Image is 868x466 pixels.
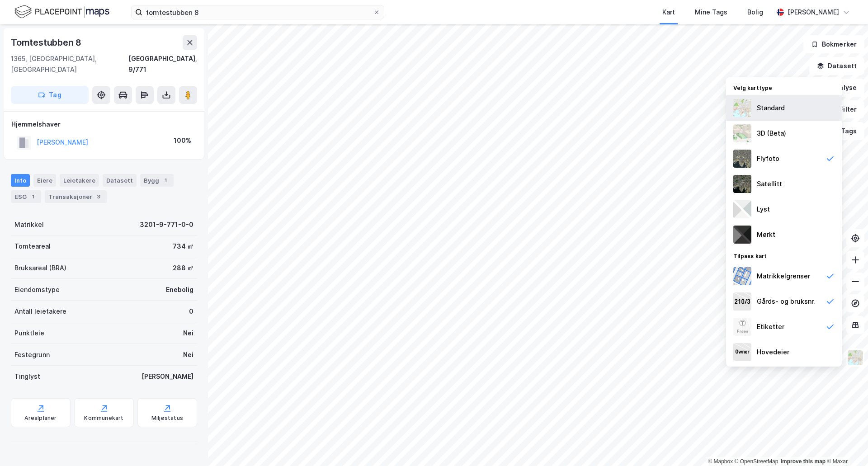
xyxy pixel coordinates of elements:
[161,176,170,185] div: 1
[11,190,41,203] div: ESG
[14,328,44,339] div: Punktleie
[84,414,123,422] div: Kommunekart
[128,53,197,75] div: [GEOGRAPHIC_DATA], 9/771
[822,122,864,140] button: Tags
[735,458,778,465] a: OpenStreetMap
[14,284,60,295] div: Eiendomstype
[14,4,109,20] img: logo.f888ab2527a4732fd821a326f86c7f29.svg
[14,349,50,360] div: Festegrunn
[733,150,751,168] img: Z
[166,284,193,295] div: Enebolig
[60,174,99,187] div: Leietakere
[14,219,44,230] div: Matrikkel
[142,371,193,382] div: [PERSON_NAME]
[733,124,751,142] img: Z
[823,423,868,466] div: Kontrollprogram for chat
[183,349,193,360] div: Nei
[189,306,193,317] div: 0
[28,192,38,201] div: 1
[142,5,373,19] input: Søk på adresse, matrikkel, gårdeiere, leietakere eller personer
[757,153,779,164] div: Flyfoto
[757,321,784,332] div: Etiketter
[94,192,103,201] div: 3
[803,35,864,53] button: Bokmerker
[173,241,193,252] div: 734 ㎡
[747,7,763,18] div: Bolig
[847,349,864,366] img: Z
[183,328,193,339] div: Nei
[781,458,826,465] a: Improve this map
[14,263,66,273] div: Bruksareal (BRA)
[695,7,727,18] div: Mine Tags
[733,267,751,285] img: cadastreBorders.cfe08de4b5ddd52a10de.jpeg
[11,119,197,130] div: Hjemmelshaver
[733,200,751,218] img: luj3wr1y2y3+OchiMxRmMxRlscgabnMEmZ7DJGWxyBpucwSZnsMkZbHIGm5zBJmewyRlscgabnMEmZ7DJGWxyBpucwSZnsMkZ...
[174,135,191,146] div: 100%
[11,86,89,104] button: Tag
[809,57,864,75] button: Datasett
[757,204,770,215] div: Lyst
[173,263,193,273] div: 288 ㎡
[151,414,183,422] div: Miljøstatus
[11,174,30,187] div: Info
[14,371,40,382] div: Tinglyst
[14,306,66,317] div: Antall leietakere
[708,458,733,465] a: Mapbox
[140,219,193,230] div: 3201-9-771-0-0
[11,53,128,75] div: 1365, [GEOGRAPHIC_DATA], [GEOGRAPHIC_DATA]
[823,423,868,466] iframe: Chat Widget
[757,103,785,113] div: Standard
[140,174,174,187] div: Bygg
[733,343,751,361] img: majorOwner.b5e170eddb5c04bfeeff.jpeg
[726,247,842,264] div: Tilpass kart
[11,35,83,50] div: Tomtestubben 8
[733,226,751,244] img: nCdM7BzjoCAAAAAElFTkSuQmCC
[757,347,789,358] div: Hovedeier
[24,414,57,422] div: Arealplaner
[757,128,786,139] div: 3D (Beta)
[757,179,782,189] div: Satellitt
[733,292,751,311] img: cadastreKeys.547ab17ec502f5a4ef2b.jpeg
[14,241,51,252] div: Tomteareal
[726,79,842,95] div: Velg karttype
[45,190,107,203] div: Transaksjoner
[733,99,751,117] img: Z
[662,7,675,18] div: Kart
[733,318,751,336] img: Z
[821,100,864,118] button: Filter
[103,174,137,187] div: Datasett
[788,7,839,18] div: [PERSON_NAME]
[757,296,815,307] div: Gårds- og bruksnr.
[733,175,751,193] img: 9k=
[757,271,810,282] div: Matrikkelgrenser
[33,174,56,187] div: Eiere
[757,229,775,240] div: Mørkt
